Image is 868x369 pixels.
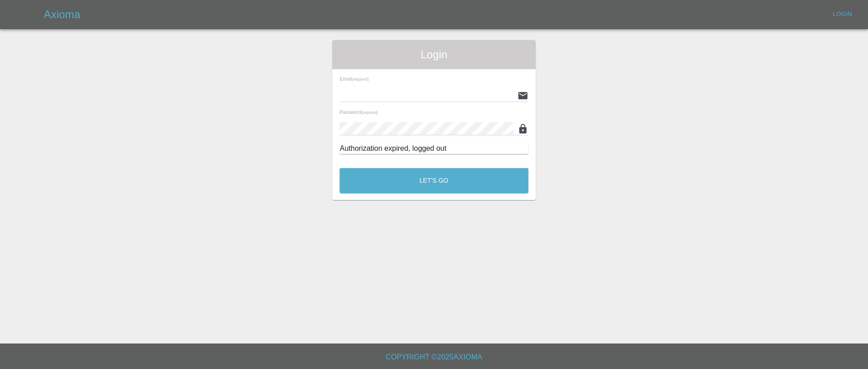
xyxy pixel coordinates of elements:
h6: Copyright © 2025 Axioma [7,351,861,364]
span: Email [340,76,369,82]
small: (required) [361,111,378,115]
a: Login [828,7,857,21]
span: Password [340,109,378,115]
h5: Axioma [44,7,80,22]
span: Login [340,47,528,62]
small: (required) [352,77,369,82]
button: Let's Go [340,168,528,193]
div: Authorization expired, logged out [340,143,528,154]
